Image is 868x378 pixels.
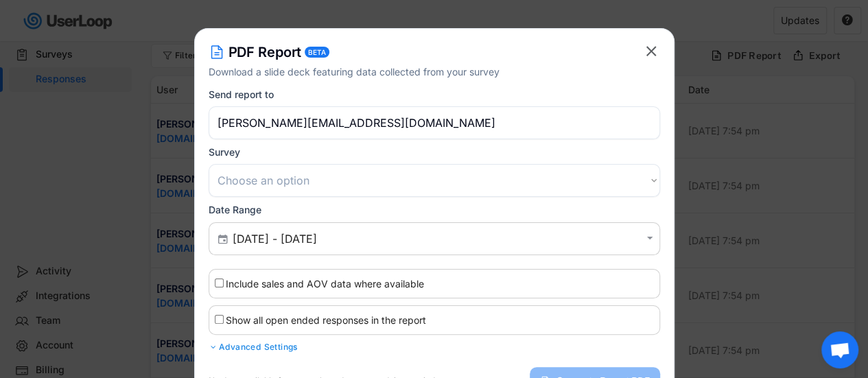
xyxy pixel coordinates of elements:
[646,43,657,60] text: 
[209,204,261,216] div: Date Range
[226,278,424,290] label: Include sales and AOV data where available
[209,64,643,79] div: Download a slide deck featuring data collected from your survey
[218,232,227,244] text: 
[226,314,426,326] label: Show all open ended responses in the report
[821,331,858,368] div: Open chat
[308,49,326,56] div: BETA
[216,233,229,245] button: 
[228,43,302,62] h4: PDF Report
[646,233,653,244] text: 
[209,88,274,101] div: Send report to
[644,233,656,244] button: 
[209,342,660,353] div: Advanced Settings
[209,146,240,158] div: Survey
[233,232,640,246] input: Air Date/Time Picker
[643,43,660,60] button: 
